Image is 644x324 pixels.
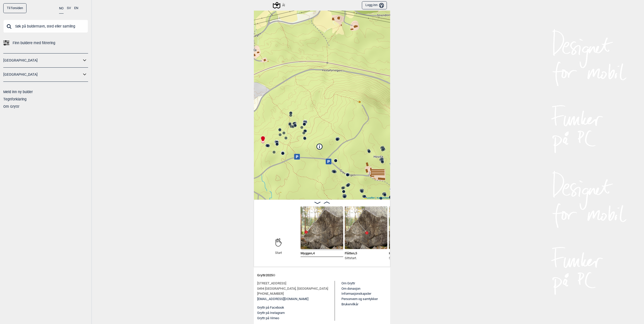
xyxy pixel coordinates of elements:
span: Finn buldere med filtrering [13,39,55,47]
a: Kartverket [377,196,389,199]
img: Knotten 211124 [389,206,432,249]
button: Gryttr på Vimeo [257,316,279,321]
div: Gryttr 2025 © [257,270,387,281]
img: Myggen 211124 [301,206,343,249]
a: Informasjonskapsler [341,292,371,295]
span: Myggen , 4 [301,250,315,255]
img: Flatten 211124 [345,206,387,249]
button: Logg inn [362,1,387,10]
button: EN [74,3,78,13]
a: Om donasjon [341,287,360,290]
a: Om Gryttr [3,104,19,109]
div: Ål [274,2,285,8]
button: Gryttr på Instagram [257,310,285,316]
span: [PHONE_NUMBER] [257,291,284,296]
a: [GEOGRAPHIC_DATA] [3,57,82,64]
a: Til forsiden [3,3,26,13]
span: | [375,196,376,199]
input: Søk på buldernavn, sted eller samling [3,20,88,33]
a: Tegnforklaring [3,97,26,101]
a: Leaflet [364,196,375,199]
a: Brukervilkår [341,302,358,306]
button: Gryttr på Facebook [257,305,284,310]
a: Meld inn ny bulder [3,90,33,94]
span: Knotten , 6C+ [389,250,407,255]
a: Personvern og samtykker [341,297,378,301]
span: [STREET_ADDRESS] [257,281,286,286]
a: [GEOGRAPHIC_DATA] [3,71,82,78]
p: Sittstart. [345,256,357,261]
a: Finn buldere med filtrering [3,39,88,47]
span: 0494 [GEOGRAPHIC_DATA], [GEOGRAPHIC_DATA] [257,286,328,291]
span: Flåtten , 5 [345,250,357,255]
button: NO [59,3,64,14]
a: [EMAIL_ADDRESS][DOMAIN_NAME] [257,296,308,302]
a: Om Gryttr [341,281,355,285]
button: SV [67,3,71,13]
p: Sittstart. [389,256,407,261]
